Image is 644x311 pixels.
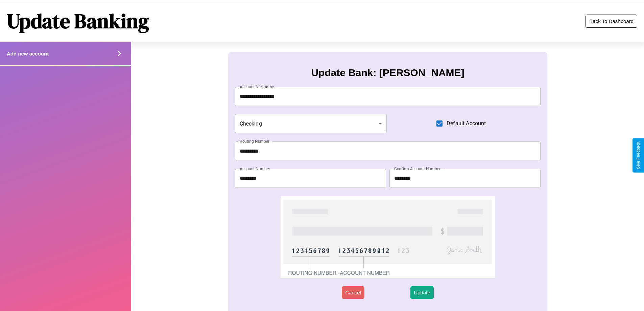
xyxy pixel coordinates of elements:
[235,114,387,133] div: Checking
[240,166,270,172] label: Account Number
[240,138,269,144] label: Routing Number
[586,15,637,28] button: Back To Dashboard
[447,119,486,128] span: Default Account
[342,286,364,299] button: Cancel
[240,84,274,90] label: Account Nickname
[636,142,641,169] div: Give Feedback
[281,196,495,278] img: check
[311,67,464,79] h3: Update Bank: [PERSON_NAME]
[7,51,49,57] h4: Add new account
[394,166,440,172] label: Confirm Account Number
[410,286,433,299] button: Update
[7,7,149,35] h1: Update Banking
